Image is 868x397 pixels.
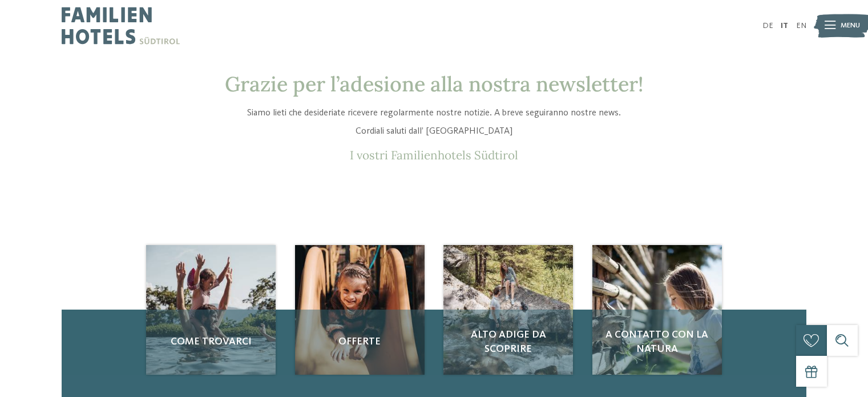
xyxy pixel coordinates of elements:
[295,245,425,375] a: Newsletter Offerte
[603,328,712,356] span: A contatto con la natura
[295,245,425,375] img: Newsletter
[305,335,414,349] span: Offerte
[443,245,573,375] a: Newsletter Alto Adige da scoprire
[190,125,679,138] p: Cordiali saluti dall’ [GEOGRAPHIC_DATA]
[443,245,573,375] img: Newsletter
[796,22,806,30] a: EN
[841,21,860,31] span: Menu
[190,107,679,120] p: Siamo lieti che desideriate ricevere regolarmente nostre notizie. A breve seguiranno nostre news.
[592,245,722,375] a: Newsletter A contatto con la natura
[762,22,773,30] a: DE
[146,245,276,375] a: Newsletter Come trovarci
[146,245,276,375] img: Newsletter
[225,71,643,97] span: Grazie per l’adesione alla nostra newsletter!
[592,245,722,375] img: Newsletter
[156,335,265,349] span: Come trovarci
[190,149,679,163] p: I vostri Familienhotels Südtirol
[781,22,788,30] a: IT
[454,328,563,356] span: Alto Adige da scoprire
